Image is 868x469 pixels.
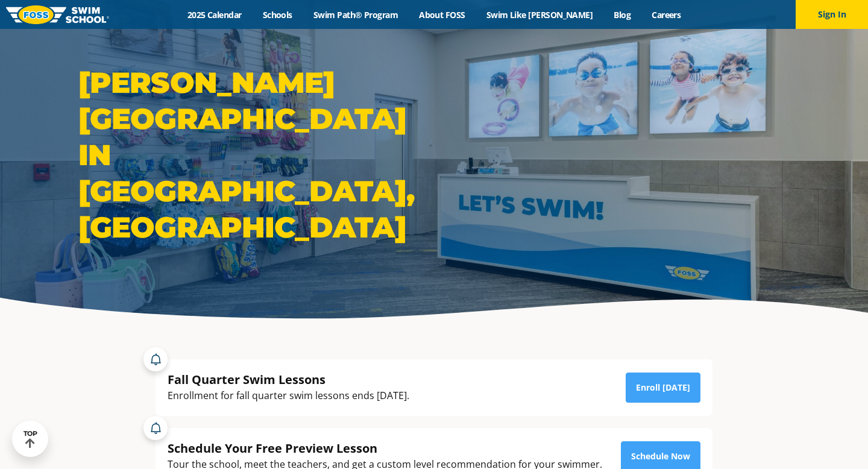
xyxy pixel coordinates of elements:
[603,9,641,20] a: Blog
[177,9,252,20] a: 2025 Calendar
[24,430,37,449] div: TOP
[252,9,303,20] a: Schools
[641,9,691,20] a: Careers
[476,9,603,20] a: Swim Like [PERSON_NAME]
[78,65,428,245] h1: [PERSON_NAME][GEOGRAPHIC_DATA] in [GEOGRAPHIC_DATA], [GEOGRAPHIC_DATA]
[6,5,109,24] img: FOSS Swim School Logo
[626,373,700,403] a: Enroll [DATE]
[409,9,476,20] a: About FOSS
[303,9,408,20] a: Swim Path® Program
[168,440,602,456] div: Schedule Your Free Preview Lesson
[168,388,409,404] div: Enrollment for fall quarter swim lessons ends [DATE].
[168,371,409,388] div: Fall Quarter Swim Lessons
